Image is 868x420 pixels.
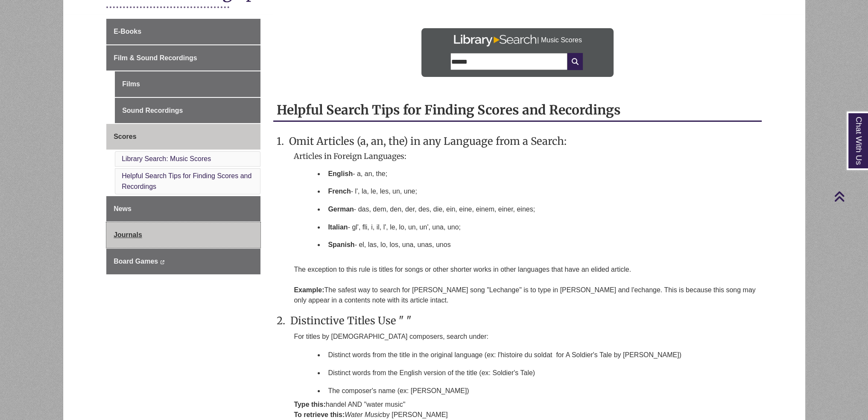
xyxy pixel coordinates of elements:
strong: German [328,206,354,213]
span: Film & Sound Recordings [114,54,197,62]
li: Distinct words from the English version of the title (ex: Soldier's Tale) [324,364,758,382]
a: Sound Recordings [115,98,260,123]
span: Scores [114,133,136,140]
img: Library Search Logo [453,35,537,47]
span: Board Games [114,258,158,265]
i: Search [567,53,583,70]
h3: 2. Distinctive Titles Use " " [277,314,758,327]
a: Films [115,71,260,97]
p: handel AND "water music" by [PERSON_NAME] [294,399,758,420]
em: Water Music [345,411,383,418]
strong: To retrieve this: [294,411,345,418]
h4: Articles in Foreign Languages: [294,152,758,161]
li: The composer's name (ex: [PERSON_NAME]) [324,382,758,400]
li: - l', la, le, les, un, une; [324,182,758,200]
strong: French [328,188,351,195]
li: - das, dem, den, der, des, die, ein, eine, einem, einer, eines; [324,200,758,218]
strong: Spanish [328,241,354,248]
a: Back to Top [834,191,866,202]
strong: Italian [328,223,348,231]
li: Distinct words from the title in the original language (ex: l'histoire du soldat for A Soldier's ... [324,346,758,364]
i: This link opens in a new window [160,260,165,264]
p: The exception to this rule is titles for songs or other shorter works in other languages that hav... [294,264,758,305]
strong: Example: [294,286,324,294]
span: News [114,205,132,212]
h3: 1. Omit Articles (a, an, the) in any Language from a Search: [277,135,758,148]
strong: English [328,170,353,177]
a: E-Books [106,19,260,44]
a: Scores [106,124,260,150]
a: Helpful Search Tips for Finding Scores and Recordings [122,172,251,191]
p: For titles by [DEMOGRAPHIC_DATA] composers, search under: [294,332,758,342]
strong: Type this: [294,401,325,408]
a: Library Search: Music Scores [122,155,211,162]
li: - a, an, the; [324,165,758,183]
p: | Music Scores [537,32,582,45]
div: Guide Page Menu [106,19,260,274]
a: Film & Sound Recordings [106,45,260,71]
a: Journals [106,222,260,248]
a: News [106,196,260,222]
span: E-Books [114,28,141,35]
span: Journals [114,231,142,238]
li: - gl', fli, i, il, l', le, lo, un, un', una, uno; [324,218,758,236]
a: Board Games [106,249,260,274]
h2: Helpful Search Tips for Finding Scores and Recordings [273,99,762,122]
li: - el, las, lo, los, una, unas, unos [324,236,758,254]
